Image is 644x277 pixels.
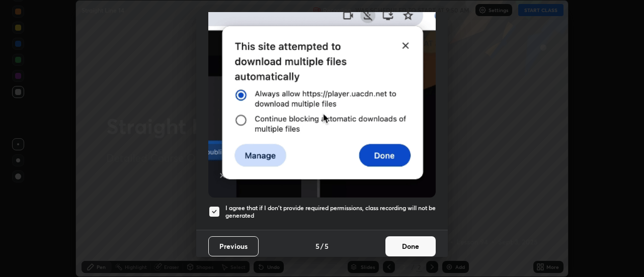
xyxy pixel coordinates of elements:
[225,204,436,220] h5: I agree that if I don't provide required permissions, class recording will not be generated
[325,241,329,251] h4: 5
[320,241,324,251] h4: /
[385,236,436,256] button: Done
[315,241,319,251] h4: 5
[208,236,259,256] button: Previous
